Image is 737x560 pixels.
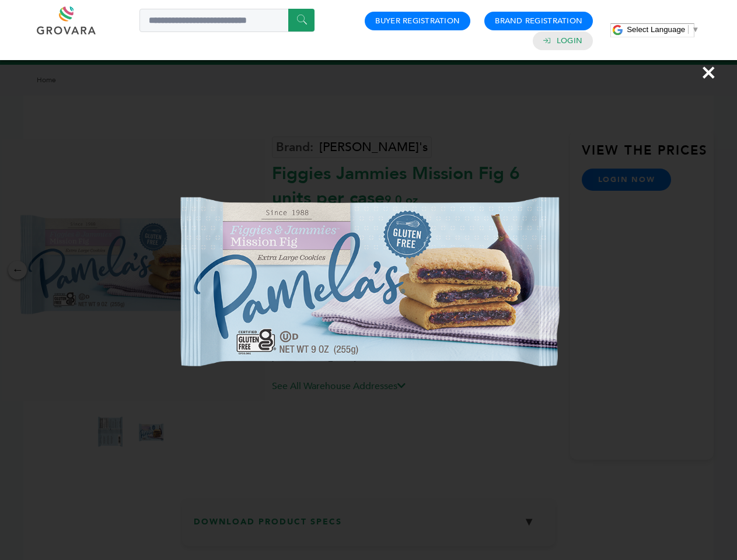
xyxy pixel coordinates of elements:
[691,25,699,34] span: ▼
[139,9,315,32] input: Search a product or brand...
[557,36,582,46] a: Login
[495,16,582,26] a: Brand Registration
[627,25,685,34] span: Select Language
[627,25,699,34] a: Select Language​
[688,25,689,34] span: ​
[145,67,593,515] img: Image Preview
[375,16,460,26] a: Buyer Registration
[701,56,717,89] span: ×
